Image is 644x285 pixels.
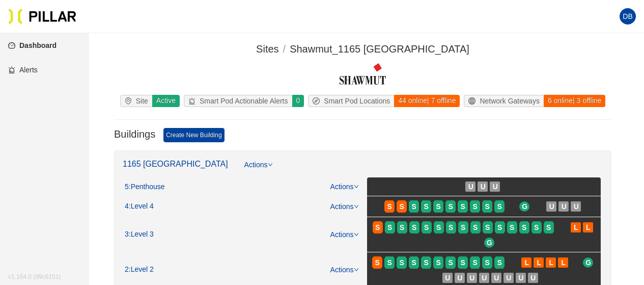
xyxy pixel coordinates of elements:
a: alertAlerts [8,66,38,74]
span: L [537,257,541,268]
span: S [546,222,551,233]
div: Shawmut_1165 [GEOGRAPHIC_DATA] [290,41,469,57]
span: S [424,222,429,233]
span: L [586,222,591,233]
span: U [468,181,473,192]
div: Smart Pod Actionable Alerts [184,95,292,107]
span: / [283,43,286,55]
span: S [461,201,465,212]
span: down [268,162,273,167]
div: 5 [125,183,165,192]
span: U [469,272,474,283]
span: S [485,257,490,268]
span: S [522,222,526,233]
img: Shawmut [339,61,387,87]
span: S [412,201,416,212]
span: S [424,201,429,212]
span: S [400,257,404,268]
span: U [549,201,554,212]
span: environment [125,97,136,105]
span: compass [313,97,324,105]
span: L [524,257,529,268]
span: G [522,201,527,212]
span: S [449,257,453,268]
span: alert [188,97,200,105]
a: Actions [330,230,359,239]
span: S [387,257,392,268]
a: Actions [330,266,359,274]
span: S [461,257,465,268]
span: S [375,222,380,233]
span: S [534,222,539,233]
span: S [436,257,441,268]
span: S [375,257,380,268]
span: G [487,237,492,248]
span: : Level 2 [129,265,154,274]
span: S [412,257,416,268]
span: S [387,201,392,212]
span: U [506,272,511,283]
div: Active [152,95,180,107]
span: S [449,201,453,212]
span: S [485,222,490,233]
span: L [574,222,578,233]
span: global [468,97,480,105]
span: S [412,222,416,233]
div: 4 [125,202,154,211]
a: dashboardDashboard [8,41,57,49]
div: 6 online | 3 offline [543,95,605,107]
a: Actions [244,159,273,177]
a: 1165 [GEOGRAPHIC_DATA] [123,160,228,168]
a: Create New Building [163,128,224,142]
span: down [354,232,359,237]
span: U [445,272,450,283]
span: S [497,257,502,268]
div: 2 [125,265,154,274]
span: U [494,272,499,283]
span: S [473,257,478,268]
span: : Level 3 [129,230,154,239]
span: U [493,181,498,192]
a: Actions [330,202,359,211]
h3: Buildings [114,128,155,142]
span: : Level 4 [129,202,154,211]
span: S [473,222,478,233]
span: S [400,201,404,212]
div: 3 [125,230,154,239]
span: S [510,222,514,233]
span: S [387,222,392,233]
span: S [461,222,465,233]
span: S [485,201,490,212]
span: L [561,257,566,268]
span: S [497,222,502,233]
span: U [482,272,487,283]
a: Actions [330,183,359,191]
span: G [585,257,591,268]
span: S [436,222,441,233]
span: U [518,272,523,283]
span: U [562,201,567,212]
div: Smart Pod Locations [309,95,394,107]
div: Site [121,95,152,107]
span: L [549,257,553,268]
span: S [424,257,429,268]
span: S [449,222,453,233]
div: Network Gateways [464,95,543,107]
span: : Penthouse [129,183,165,192]
span: down [354,204,359,209]
img: Pillar Technologies [8,8,76,24]
div: 0 [292,95,304,107]
span: U [574,201,579,212]
span: down [354,267,359,272]
span: S [400,222,404,233]
span: Sites [256,43,278,55]
span: U [530,272,536,283]
div: 44 online | 7 offline [394,95,460,107]
span: U [481,181,486,192]
span: DB [623,8,632,24]
a: alertSmart Pod Actionable Alerts0 [182,95,306,107]
span: S [473,201,478,212]
span: down [354,184,359,189]
span: S [436,201,441,212]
